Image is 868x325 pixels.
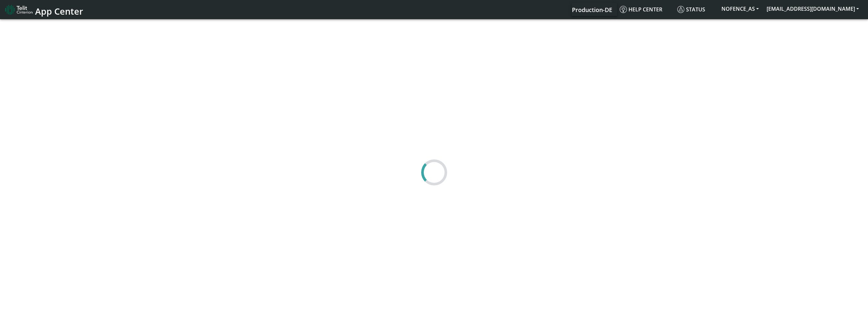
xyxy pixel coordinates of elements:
[35,5,83,17] span: App Center
[675,3,718,16] a: Status
[5,5,32,15] img: logo-telit-cinterion-gw-new.png
[5,3,82,17] a: App Center
[718,3,763,15] button: NOFENCE_AS
[617,3,675,16] a: Help center
[763,3,863,15] button: [EMAIL_ADDRESS][DOMAIN_NAME]
[677,6,684,13] img: status.svg
[677,6,705,13] span: Status
[572,3,612,16] a: Your current platform instance
[620,6,662,13] span: Help center
[620,6,627,13] img: knowledge.svg
[572,6,612,14] span: Production-DE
